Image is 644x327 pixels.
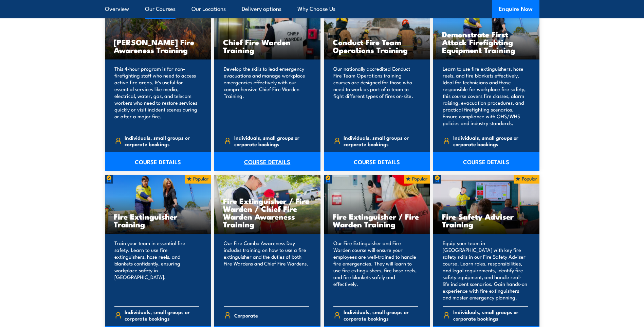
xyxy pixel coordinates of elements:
[433,152,539,171] a: COURSE DETAILS
[344,309,418,322] span: Individuals, small groups or corporate bookings
[114,65,200,126] p: This 4-hour program is for non-firefighting staff who need to access active fire areas. It's usef...
[442,30,531,54] h3: Demonstrate First Attack Firefighting Equipment Training
[453,134,528,147] span: Individuals, small groups or corporate bookings
[223,38,312,54] h3: Chief Fire Warden Training
[223,197,312,228] h3: Fire Extinguisher / Fire Warden / Chief Fire Warden Awareness Training
[114,240,200,301] p: Train your team in essential fire safety. Learn to use fire extinguishers, hose reels, and blanke...
[333,38,421,54] h3: Conduct Fire Team Operations Training
[453,309,528,322] span: Individuals, small groups or corporate bookings
[224,65,309,126] p: Develop the skills to lead emergency evacuations and manage workplace emergencies effectively wit...
[333,65,419,126] p: Our nationally accredited Conduct Fire Team Operations training courses are designed for those wh...
[224,240,309,301] p: Our Fire Combo Awareness Day includes training on how to use a fire extinguisher and the duties o...
[333,212,421,228] h3: Fire Extinguisher / Fire Warden Training
[324,152,430,171] a: COURSE DETAILS
[443,240,528,301] p: Equip your team in [GEOGRAPHIC_DATA] with key fire safety skills in our Fire Safety Adviser cours...
[344,134,418,147] span: Individuals, small groups or corporate bookings
[234,134,309,147] span: Individuals, small groups or corporate bookings
[114,212,202,228] h3: Fire Extinguisher Training
[125,309,199,322] span: Individuals, small groups or corporate bookings
[214,152,320,171] a: COURSE DETAILS
[234,310,258,321] span: Corporate
[333,240,419,301] p: Our Fire Extinguisher and Fire Warden course will ensure your employees are well-trained to handl...
[125,134,199,147] span: Individuals, small groups or corporate bookings
[442,212,531,228] h3: Fire Safety Adviser Training
[443,65,528,126] p: Learn to use fire extinguishers, hose reels, and fire blankets effectively. Ideal for technicians...
[105,152,211,171] a: COURSE DETAILS
[114,38,202,54] h3: [PERSON_NAME] Fire Awareness Training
